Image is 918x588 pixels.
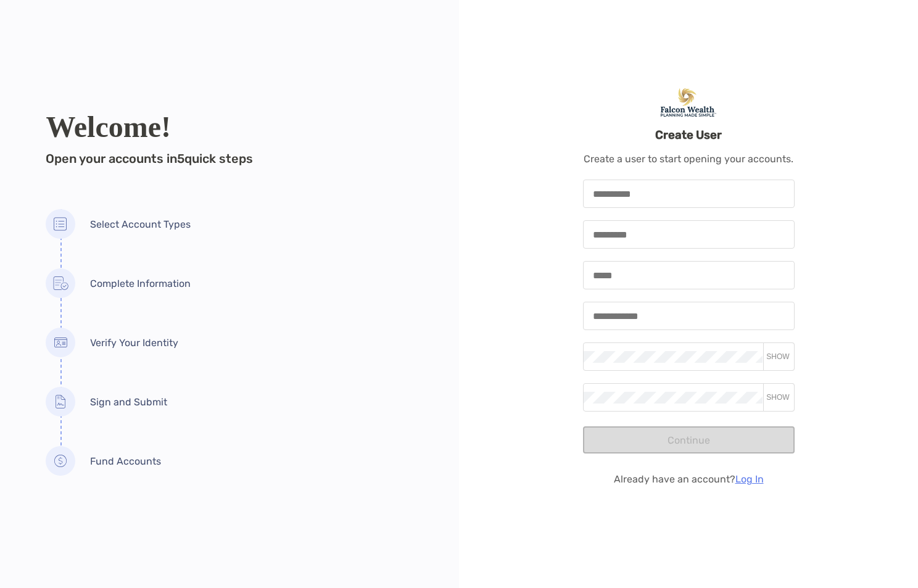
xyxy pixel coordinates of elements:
p: Already have an account? [614,473,764,485]
img: Falcon Wealth Planning Logo [636,88,741,117]
img: Fund Accounts icon [46,446,75,476]
h3: Create User [655,128,722,142]
span: Verify Your Identity [90,337,178,349]
a: Log In [735,473,764,485]
button: SHOW [763,392,794,402]
h2: Welcome! [46,112,413,142]
span: Sign and Submit [90,396,167,408]
p: Create a user to start opening your accounts. [584,153,793,165]
span: Fund Accounts [90,455,161,467]
span: SHOW [766,393,789,402]
img: Sign and Submit icon [46,387,75,416]
img: Select Account Types icon [46,209,75,239]
h4: Open your accounts in 5 quick steps [46,152,413,166]
img: Complete Information icon [46,268,75,298]
button: SHOW [763,352,794,362]
span: Select Account Types [90,218,191,230]
span: Complete Information [90,278,191,289]
span: SHOW [766,352,789,361]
